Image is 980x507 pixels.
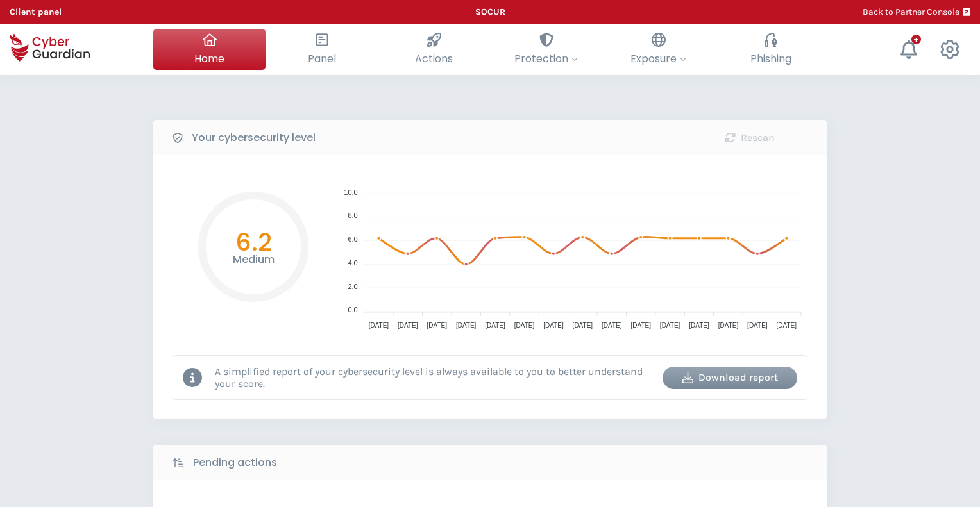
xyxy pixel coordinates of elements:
[672,370,788,385] div: Download report
[630,322,651,329] tspan: [DATE]
[215,365,653,390] p: A simplified report of your cybersecurity level is always available to you to better understand y...
[543,322,564,329] tspan: [DATE]
[427,322,448,329] tspan: [DATE]
[630,51,686,67] span: Exposure
[718,322,739,329] tspan: [DATE]
[777,322,797,329] tspan: [DATE]
[398,322,418,329] tspan: [DATE]
[153,29,266,70] button: Home
[714,29,827,70] button: Phishing
[682,126,817,149] button: Rescan
[514,51,578,67] span: Protection
[689,322,709,329] tspan: [DATE]
[602,322,622,329] tspan: [DATE]
[747,322,768,329] tspan: [DATE]
[10,6,62,17] b: Client panel
[266,29,378,70] button: Panel
[344,188,357,196] tspan: 10.0
[348,306,357,313] tspan: 0.0
[863,5,970,19] a: Back to Partner Console
[475,6,505,17] b: SOCUR
[911,35,921,44] div: +
[348,212,357,219] tspan: 8.0
[193,455,277,470] b: Pending actions
[660,322,680,329] tspan: [DATE]
[348,259,357,267] tspan: 4.0
[308,51,336,67] span: Panel
[456,322,477,329] tspan: [DATE]
[602,29,714,70] button: Exposure
[378,29,490,70] button: Actions
[514,322,535,329] tspan: [DATE]
[348,235,357,243] tspan: 6.0
[369,322,389,329] tspan: [DATE]
[415,51,453,67] span: Actions
[194,51,224,67] span: Home
[663,367,797,389] button: Download report
[490,29,602,70] button: Protection
[573,322,593,329] tspan: [DATE]
[192,130,316,145] b: Your cybersecurity level
[485,322,505,329] tspan: [DATE]
[750,51,791,67] span: Phishing
[348,283,357,290] tspan: 2.0
[692,130,807,145] div: Rescan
